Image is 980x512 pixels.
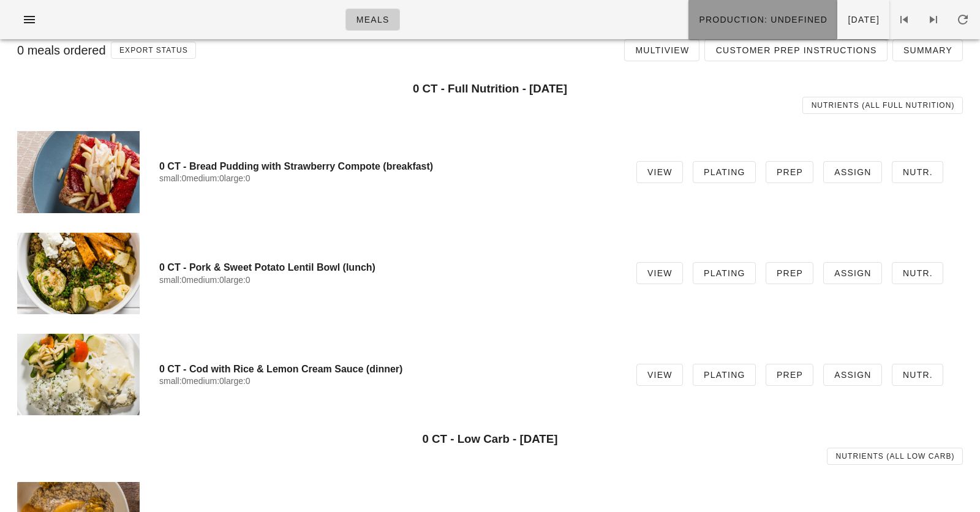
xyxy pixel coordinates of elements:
h4: 0 CT - Cod with Rice & Lemon Cream Sauce (dinner) [159,363,617,375]
span: medium:0 [186,173,224,183]
h3: 0 CT - Full Nutrition - [DATE] [17,82,963,96]
a: Assign [823,161,882,183]
a: Plating [693,262,756,284]
a: Assign [823,262,882,284]
span: Assign [834,167,872,177]
span: Multiview [635,45,689,55]
a: View [636,262,683,284]
a: Assign [823,364,882,386]
span: Prep [776,167,803,177]
span: medium:0 [186,376,224,386]
button: Export Status [111,42,197,59]
span: small:0 [159,173,186,183]
h3: 0 CT - Low Carb - [DATE] [17,432,963,446]
span: View [647,167,673,177]
a: Nutr. [892,364,943,386]
span: Meals [356,15,390,24]
span: Plating [703,268,745,278]
h4: 0 CT - Bread Pudding with Strawberry Compote (breakfast) [159,160,617,172]
span: Export Status [119,46,188,55]
span: Summary [903,45,952,55]
a: View [636,161,683,183]
h4: 0 CT - Pork & Sweet Potato Lentil Bowl (lunch) [159,262,617,273]
a: Prep [766,364,813,386]
span: Nutr. [902,167,933,177]
a: Nutr. [892,262,943,284]
span: Nutr. [902,370,933,380]
span: Nutrients (all Low Carb) [835,452,955,461]
span: small:0 [159,275,186,285]
a: Summary [892,39,963,61]
a: Nutrients (all Low Carb) [827,448,963,465]
a: Nutr. [892,161,943,183]
span: large:0 [224,376,251,386]
a: Prep [766,161,813,183]
span: Nutrients (all Full Nutrition) [811,101,955,110]
span: Prep [776,370,803,380]
span: Customer Prep Instructions [715,45,876,55]
span: [DATE] [847,15,880,24]
a: Plating [693,364,756,386]
span: Assign [834,370,872,380]
a: Customer Prep Instructions [704,39,887,61]
a: Prep [766,262,813,284]
span: medium:0 [186,275,224,285]
span: large:0 [224,173,251,183]
a: Multiview [624,39,699,61]
span: Production: undefined [698,15,827,24]
span: Plating [703,370,745,380]
span: Prep [776,268,803,278]
span: View [647,370,673,380]
a: Plating [693,161,756,183]
span: View [647,268,673,278]
span: 0 meals ordered [17,43,106,57]
span: large:0 [224,275,251,285]
span: small:0 [159,376,186,386]
span: Assign [834,268,872,278]
a: Nutrients (all Full Nutrition) [802,97,963,114]
a: View [636,364,683,386]
a: Meals [345,9,400,31]
span: Nutr. [902,268,933,278]
span: Plating [703,167,745,177]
